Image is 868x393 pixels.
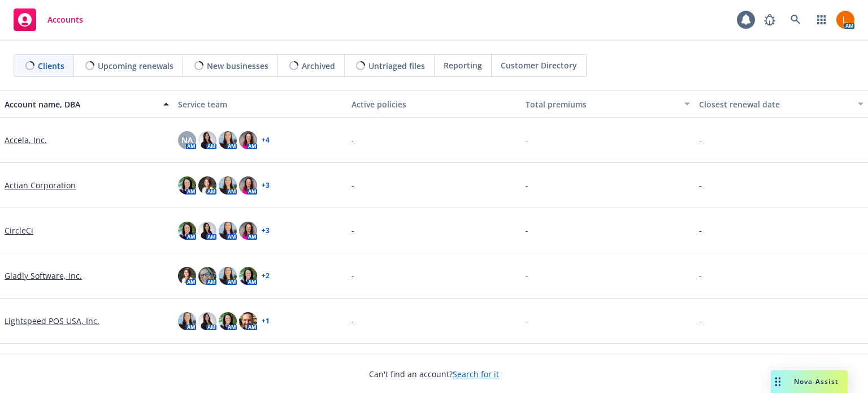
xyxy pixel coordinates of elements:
span: Untriaged files [368,60,425,72]
img: photo [836,11,854,29]
span: - [699,270,702,282]
div: Total premiums [526,98,678,110]
img: photo [219,131,237,149]
span: - [351,224,354,236]
img: photo [198,131,216,149]
span: NA [181,134,193,146]
img: photo [198,267,216,285]
span: - [526,315,528,327]
button: Nova Assist [771,370,848,393]
button: Total premiums [521,90,695,118]
img: photo [219,267,237,285]
span: Reporting [444,59,482,71]
a: Lightspeed POS USA, Inc. [5,315,99,327]
a: Gladly Software, Inc. [5,270,82,282]
img: photo [178,312,196,330]
span: - [351,179,354,191]
span: - [526,179,528,191]
a: + 1 [262,318,270,325]
a: + 3 [262,227,270,234]
a: Switch app [810,8,833,31]
span: - [699,315,702,327]
a: + 2 [262,273,270,279]
a: + 3 [262,182,270,189]
img: photo [198,312,216,330]
img: photo [239,176,257,195]
span: New businesses [207,60,268,72]
span: Clients [38,60,64,72]
a: Search for it [453,369,499,379]
div: Active policies [351,98,516,110]
a: Accounts [9,4,88,36]
img: photo [198,222,216,240]
img: photo [219,312,237,330]
button: Closest renewal date [695,90,868,118]
span: - [351,315,354,327]
div: Closest renewal date [699,98,851,110]
img: photo [219,222,237,240]
div: Service team [178,98,342,110]
img: photo [178,267,196,285]
a: + 4 [262,137,270,144]
img: photo [198,176,216,195]
span: - [526,224,528,236]
span: Upcoming renewals [98,60,173,72]
a: Actian Corporation [5,179,76,191]
span: - [351,270,354,282]
img: photo [239,222,257,240]
img: photo [178,176,196,195]
span: - [699,134,702,146]
a: Accela, Inc. [5,134,47,146]
span: Can't find an account? [369,368,499,380]
img: photo [178,222,196,240]
span: Nova Assist [794,377,839,386]
span: - [699,224,702,236]
span: - [526,134,528,146]
a: CircleCi [5,224,33,236]
button: Active policies [347,90,520,118]
img: photo [239,131,257,149]
img: photo [219,176,237,195]
span: - [699,179,702,191]
img: photo [239,312,257,330]
a: Search [784,8,807,31]
button: Service team [173,90,347,118]
div: Account name, DBA [5,98,157,110]
a: Report a Bug [758,8,781,31]
span: Archived [302,60,335,72]
span: - [526,270,528,282]
span: Accounts [47,15,83,24]
span: Customer Directory [501,59,577,71]
span: - [351,134,354,146]
img: photo [239,267,257,285]
div: Drag to move [771,370,785,393]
